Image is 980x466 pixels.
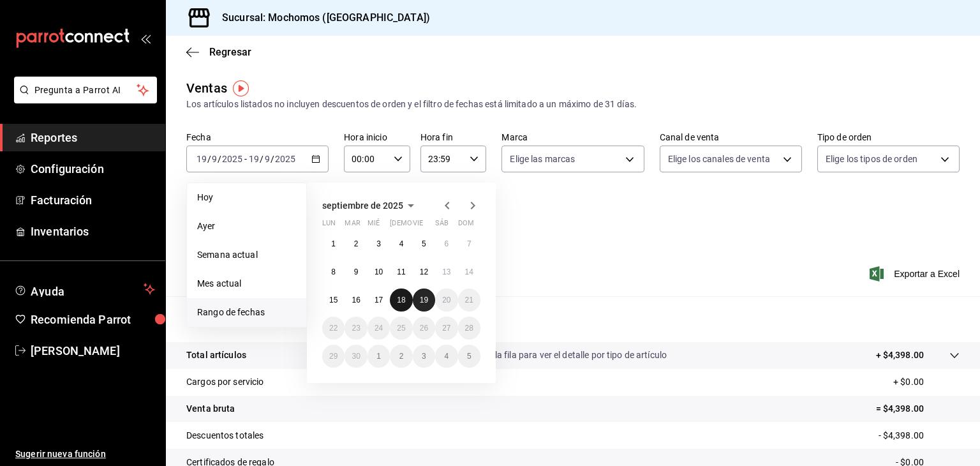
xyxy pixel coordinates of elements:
[376,352,381,361] abbr: 1 de octubre de 2025
[322,289,345,312] button: 15 de septiembre de 2025
[817,133,960,142] label: Tipo de orden
[422,239,426,248] abbr: 5 de septiembre de 2025
[322,219,336,232] abbr: lunes
[876,402,960,416] p: = $4,398.00
[274,154,296,164] input: ----
[14,77,157,103] button: Pregunta a Parrot AI
[390,260,412,283] button: 11 de septiembre de 2025
[399,239,404,248] abbr: 4 de septiembre de 2025
[458,289,480,312] button: 21 de septiembre de 2025
[435,289,457,312] button: 20 de septiembre de 2025
[444,239,449,248] abbr: 6 de septiembre de 2025
[31,129,155,146] span: Reportes
[375,324,383,333] abbr: 24 de septiembre de 2025
[331,239,336,248] abbr: 1 de septiembre de 2025
[329,324,338,333] abbr: 22 de septiembre de 2025
[367,219,380,232] abbr: miércoles
[322,200,403,211] span: septiembre de 2025
[390,232,412,255] button: 4 de septiembre de 2025
[344,133,410,142] label: Hora inicio
[458,219,474,232] abbr: domingo
[186,98,960,111] div: Los artículos listados no incluyen descuentos de orden y el filtro de fechas está limitado a un m...
[458,232,480,255] button: 7 de septiembre de 2025
[435,232,457,255] button: 6 de septiembre de 2025
[31,311,155,328] span: Recomienda Parrot
[367,317,390,340] button: 24 de septiembre de 2025
[413,317,435,340] button: 26 de septiembre de 2025
[465,296,473,304] abbr: 21 de septiembre de 2025
[197,306,296,319] span: Rango de fechas
[367,345,390,368] button: 1 de octubre de 2025
[458,260,480,283] button: 14 de septiembre de 2025
[211,154,218,164] input: --
[465,267,473,276] abbr: 14 de septiembre de 2025
[397,267,405,276] abbr: 11 de septiembre de 2025
[397,296,405,304] abbr: 18 de septiembre de 2025
[186,402,235,416] p: Venta bruta
[197,248,296,262] span: Semana actual
[322,232,345,255] button: 1 de septiembre de 2025
[221,154,243,164] input: ----
[31,223,155,240] span: Inventarios
[329,296,338,304] abbr: 15 de septiembre de 2025
[420,324,428,333] abbr: 26 de septiembre de 2025
[345,345,367,368] button: 30 de septiembre de 2025
[435,317,457,340] button: 27 de septiembre de 2025
[435,260,457,283] button: 13 de septiembre de 2025
[209,46,251,58] span: Regresar
[186,79,227,98] div: Ventas
[367,232,390,255] button: 3 de septiembre de 2025
[218,154,221,164] span: /
[879,429,960,442] p: - $4,398.00
[413,345,435,368] button: 3 de octubre de 2025
[435,345,457,368] button: 4 de octubre de 2025
[140,33,151,43] button: open_drawer_menu
[186,349,246,362] p: Total artículos
[413,260,435,283] button: 12 de septiembre de 2025
[331,267,336,276] abbr: 8 de septiembre de 2025
[352,352,360,361] abbr: 30 de septiembre de 2025
[893,375,960,389] p: + $0.00
[260,154,264,164] span: /
[31,160,155,177] span: Configuración
[420,133,487,142] label: Hora fin
[212,10,430,26] h3: Sucursal: Mochomos ([GEOGRAPHIC_DATA])
[322,260,345,283] button: 8 de septiembre de 2025
[354,267,359,276] abbr: 9 de septiembre de 2025
[271,154,274,164] span: /
[467,352,471,361] abbr: 5 de octubre de 2025
[826,153,917,165] span: Elige los tipos de orden
[186,429,264,442] p: Descuentos totales
[186,133,329,142] label: Fecha
[660,133,802,142] label: Canal de venta
[397,324,405,333] abbr: 25 de septiembre de 2025
[435,219,449,232] abbr: sábado
[264,154,271,164] input: --
[329,352,338,361] abbr: 29 de septiembre de 2025
[233,80,249,96] img: Tooltip marker
[322,345,345,368] button: 29 de septiembre de 2025
[413,219,423,232] abbr: viernes
[668,153,770,165] span: Elige los canales de venta
[196,154,207,164] input: --
[375,267,383,276] abbr: 10 de septiembre de 2025
[390,219,465,232] abbr: jueves
[444,352,449,361] abbr: 4 de octubre de 2025
[352,296,360,304] abbr: 16 de septiembre de 2025
[442,267,450,276] abbr: 13 de septiembre de 2025
[420,296,428,304] abbr: 19 de septiembre de 2025
[244,154,247,164] span: -
[207,154,211,164] span: /
[455,349,667,362] p: Da clic en la fila para ver el detalle por tipo de artículo
[345,232,367,255] button: 2 de septiembre de 2025
[15,447,155,461] span: Sugerir nueva función
[31,282,138,297] span: Ayuda
[872,266,960,282] button: Exportar a Excel
[501,133,644,142] label: Marca
[367,289,390,312] button: 17 de septiembre de 2025
[458,317,480,340] button: 28 de septiembre de 2025
[390,317,412,340] button: 25 de septiembre de 2025
[413,232,435,255] button: 5 de septiembre de 2025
